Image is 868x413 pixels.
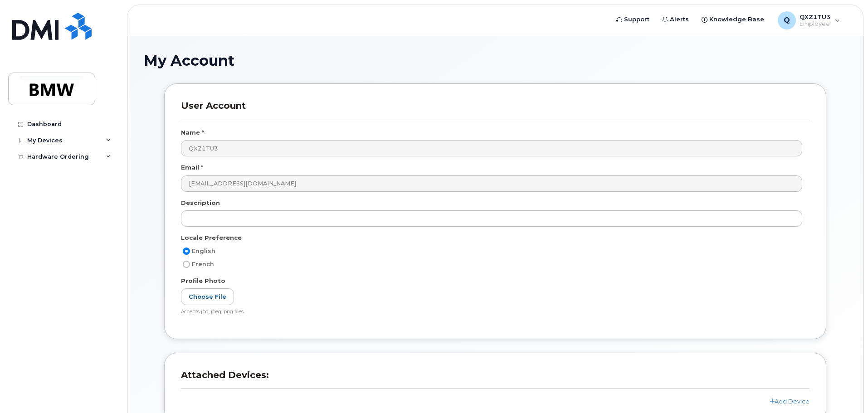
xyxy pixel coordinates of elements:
[181,233,242,242] label: Locale Preference
[181,128,204,137] label: Name *
[183,261,190,268] input: French
[181,163,203,172] label: Email *
[181,277,225,285] label: Profile Photo
[181,309,802,316] div: Accepts jpg, jpeg, png files
[181,369,809,389] h3: Attached Devices:
[183,248,190,255] input: English
[192,261,214,267] span: French
[192,248,215,254] span: English
[144,53,847,68] h1: My Account
[770,398,809,405] a: Add Device
[181,100,809,120] h3: User Account
[181,199,220,207] label: Description
[181,288,234,305] label: Choose File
